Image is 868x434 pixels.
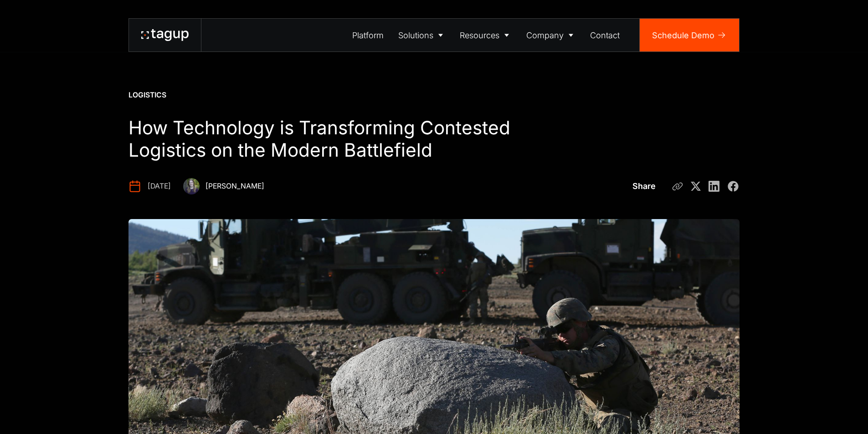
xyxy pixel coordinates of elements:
[205,181,264,191] div: [PERSON_NAME]
[453,19,519,51] a: Resources
[345,19,391,51] a: Platform
[183,178,200,194] img: Nicole Laskowski
[391,19,453,51] a: Solutions
[128,90,166,100] div: Logistics
[148,181,171,191] div: [DATE]
[526,29,564,41] div: Company
[519,19,583,51] a: Company
[128,117,535,162] h1: How Technology is Transforming Contested Logistics on the Modern Battlefield
[640,19,739,51] a: Schedule Demo
[590,29,620,41] div: Contact
[460,29,499,41] div: Resources
[652,29,714,41] div: Schedule Demo
[352,29,384,41] div: Platform
[583,19,627,51] a: Contact
[632,180,656,192] div: Share
[398,29,433,41] div: Solutions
